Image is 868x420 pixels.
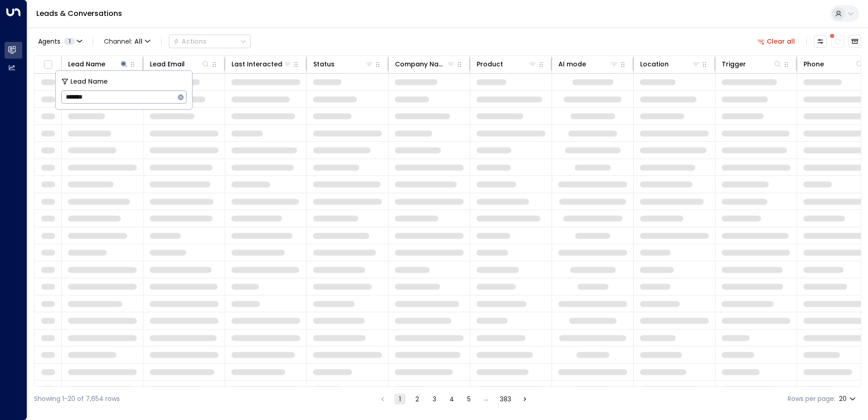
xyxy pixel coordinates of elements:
div: Actions [173,37,207,45]
div: … [481,394,492,405]
div: Status [313,59,374,70]
div: Lead Name [68,59,105,70]
span: Channel: [100,35,154,48]
div: AI mode [558,59,586,70]
div: Trigger [722,59,746,70]
a: Leads & Conversations [36,8,122,19]
div: Company Name [395,59,455,70]
label: Rows per page: [788,394,835,404]
div: Button group with a nested menu [169,35,251,48]
div: Lead Name [68,59,128,70]
button: Actions [169,35,251,48]
div: Trigger [722,59,782,70]
span: All [134,38,143,45]
button: Go to page 3 [429,394,440,405]
button: Go to page 383 [498,394,513,405]
button: Go to page 4 [446,394,457,405]
div: Phone [804,59,864,70]
nav: pagination navigation [377,393,531,405]
div: Lead Email [150,59,210,70]
div: Company Name [395,59,446,70]
button: Go to page 5 [464,394,474,405]
span: Lead Name [70,76,108,87]
button: Archived Leads [848,35,861,48]
span: Agents [38,38,60,45]
div: Status [313,59,335,70]
button: Channel:All [100,35,154,48]
div: Last Interacted [232,59,282,70]
div: Location [640,59,700,70]
div: Product [477,59,537,70]
button: Clear all [754,35,799,48]
span: There are new threads available. Refresh the grid to view the latest updates. [831,35,844,48]
button: Go to next page [519,394,530,405]
div: Product [477,59,503,70]
div: Location [640,59,669,70]
div: Showing 1-20 of 7,654 rows [34,394,120,404]
button: Go to page 2 [412,394,423,405]
div: Lead Email [150,59,185,70]
span: 1 [64,38,75,45]
div: Phone [804,59,824,70]
div: Last Interacted [232,59,292,70]
div: 20 [839,392,858,405]
div: AI mode [558,59,619,70]
button: Agents1 [34,35,85,48]
button: page 1 [395,394,405,405]
button: Customize [814,35,827,48]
